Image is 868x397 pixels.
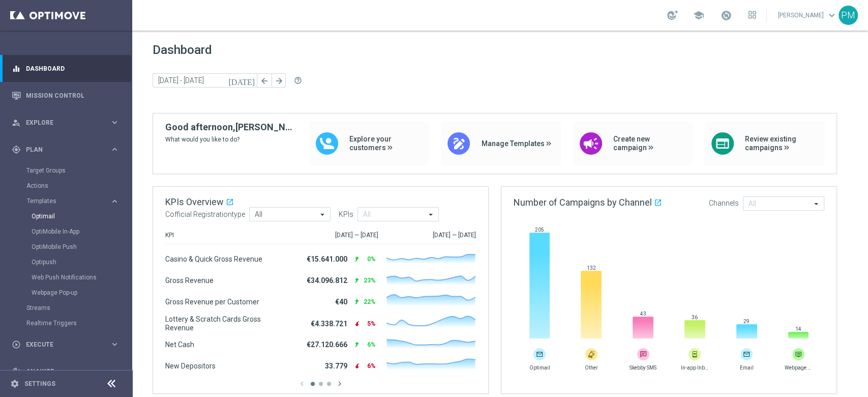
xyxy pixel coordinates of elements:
div: Explore [12,118,110,127]
div: Realtime Triggers [26,316,131,331]
div: PM [839,6,858,25]
i: keyboard_arrow_right [110,339,119,349]
i: keyboard_arrow_right [110,196,119,206]
i: gps_fixed [12,145,21,154]
i: settings [10,379,19,388]
a: Optipush [32,258,106,266]
button: person_search Explore keyboard_arrow_right [11,119,120,127]
div: Streams [26,300,131,316]
span: Explore [26,120,110,126]
div: Mission Control [12,82,119,109]
span: Execute [26,342,110,348]
div: Optipush [32,254,131,270]
i: person_search [12,118,21,127]
div: Webpage Pop-up [32,285,131,300]
button: gps_fixed Plan keyboard_arrow_right [11,146,120,154]
div: Actions [26,178,131,193]
div: Analyze [12,367,110,376]
i: track_changes [12,367,21,376]
a: [PERSON_NAME]keyboard_arrow_down [777,8,839,23]
div: OptiMobile Push [32,239,131,254]
i: equalizer [12,64,21,73]
button: Mission Control [11,92,120,100]
div: OptiMobile In-App [32,224,131,239]
span: Templates [27,198,100,204]
a: Streams [26,304,106,312]
button: Templates keyboard_arrow_right [26,197,120,205]
a: Realtime Triggers [26,319,106,327]
span: school [693,10,704,21]
a: Mission Control [26,82,119,109]
button: play_circle_outline Execute keyboard_arrow_right [11,341,120,349]
div: Web Push Notifications [32,270,131,285]
button: track_changes Analyze keyboard_arrow_right [11,367,120,376]
div: Optimail [32,209,131,224]
a: Target Groups [26,166,106,175]
div: Templates [27,198,110,204]
div: Plan [12,145,110,154]
span: keyboard_arrow_down [826,10,837,21]
i: keyboard_arrow_right [110,145,119,154]
i: keyboard_arrow_right [110,118,119,127]
a: OptiMobile In-App [32,228,106,236]
a: Dashboard [26,55,119,82]
a: OptiMobile Push [32,243,106,251]
i: keyboard_arrow_right [110,366,119,376]
a: Web Push Notifications [32,273,106,281]
button: equalizer Dashboard [11,65,120,73]
span: Analyze [26,368,110,375]
a: Settings [24,381,55,387]
div: Dashboard [12,55,119,82]
div: Target Groups [26,163,131,178]
i: play_circle_outline [12,340,21,349]
a: Webpage Pop-up [32,289,106,297]
span: Plan [26,147,110,153]
div: Templates [26,193,131,300]
a: Optimail [32,212,106,220]
div: Execute [12,340,110,349]
a: Actions [26,182,106,190]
